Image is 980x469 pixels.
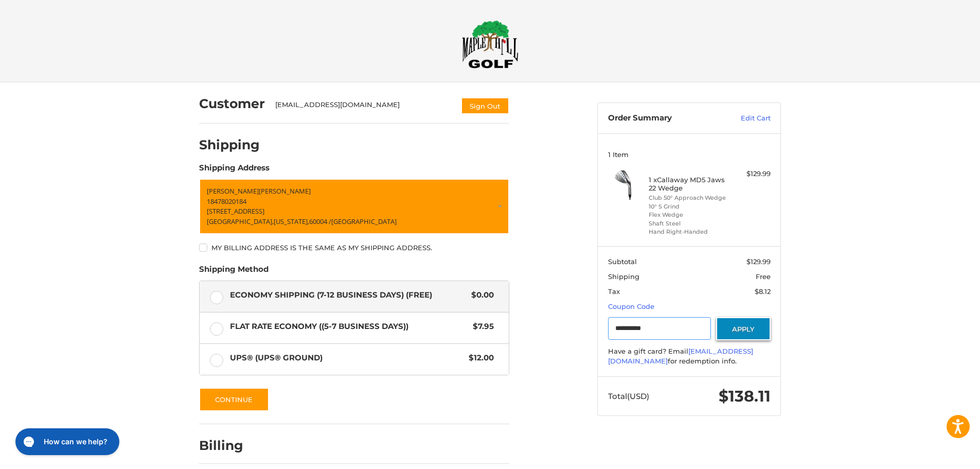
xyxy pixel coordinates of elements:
[461,97,509,114] button: Sign Out
[199,179,509,234] a: Enter or select a different address
[649,176,727,193] h4: 1 x Callaway MD5 Jaws 22 Wedge
[608,150,771,159] h3: 1 Item
[649,194,727,211] li: Club 50° Approach Wedge 10° S Grind
[274,217,309,226] span: [US_STATE],
[719,387,771,406] span: $138.11
[608,346,771,367] div: Have a gift card? Email for redemption info.
[608,272,639,281] span: Shipping
[199,96,265,112] h2: Customer
[199,438,259,454] h2: Billing
[719,113,771,124] a: Edit Cart
[207,217,274,226] span: [GEOGRAPHIC_DATA],
[230,289,467,301] span: Economy Shipping (7-12 Business Days) (Free)
[199,264,269,280] legend: Shipping Method
[199,162,270,179] legend: Shipping Address
[608,302,654,310] a: Coupon Code
[468,321,494,333] span: $7.95
[608,391,649,401] span: Total (USD)
[649,219,727,228] li: Shaft Steel
[199,388,269,411] button: Continue
[207,186,259,196] span: [PERSON_NAME]
[275,100,451,114] div: [EMAIL_ADDRESS][DOMAIN_NAME]
[230,321,468,333] span: Flat Rate Economy ((5-7 Business Days))
[199,244,509,252] label: My billing address is the same as my shipping address.
[259,186,311,196] span: [PERSON_NAME]
[716,317,771,340] button: Apply
[230,352,464,364] span: UPS® (UPS® Ground)
[309,217,331,226] span: 60004 /
[199,137,260,153] h2: Shipping
[756,272,771,281] span: Free
[746,257,771,266] span: $129.99
[608,257,637,266] span: Subtotal
[466,289,494,301] span: $0.00
[464,352,494,364] span: $12.00
[608,317,711,340] input: Gift Certificate or Coupon Code
[755,287,771,296] span: $8.12
[730,169,771,179] div: $129.99
[462,20,519,68] img: Maple Hill Golf
[10,425,122,459] iframe: Gorgias live chat messenger
[207,206,264,216] span: [STREET_ADDRESS]
[649,211,727,219] li: Flex Wedge
[649,228,727,236] li: Hand Right-Handed
[207,197,246,206] span: 18478020184
[608,287,620,296] span: Tax
[608,113,719,124] h3: Order Summary
[331,217,397,226] span: [GEOGRAPHIC_DATA]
